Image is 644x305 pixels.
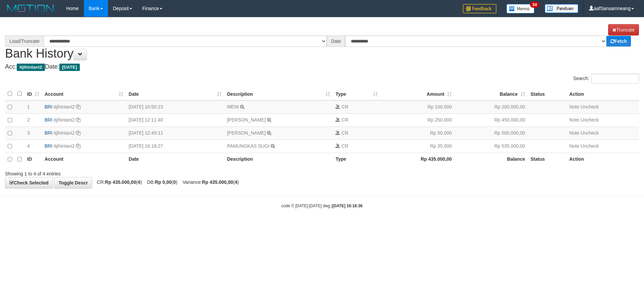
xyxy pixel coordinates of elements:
[454,153,528,166] th: Balance
[5,177,53,188] a: Check Selected
[341,143,348,149] span: CR
[581,104,599,109] a: Uncheck
[581,143,599,149] a: Uncheck
[42,87,126,100] th: Account: activate to sort column ascending
[380,100,454,114] td: Rp 100.000
[126,87,224,100] th: Date: activate to sort column ascending
[227,143,270,149] a: PAMUNGKAS SUGI
[138,179,140,185] strong: 4
[454,140,528,153] td: Rp 535.000,00
[17,64,45,71] span: itjihintani2
[27,104,30,109] span: 1
[569,130,579,136] a: Note
[530,2,539,8] span: 34
[380,113,454,127] td: Rp 250.000
[126,153,224,166] th: Date
[581,130,599,136] a: Uncheck
[126,113,224,127] td: [DATE] 12:11:40
[45,130,52,136] span: BRI
[227,104,239,109] a: MENI
[224,87,333,100] th: Description: activate to sort column ascending
[24,153,42,166] th: ID
[54,130,74,136] a: itjihintani2
[27,130,30,136] span: 3
[421,156,452,162] strong: Rp 435.000,00
[5,168,263,177] div: Showing 1 to 4 of 4 entries
[454,113,528,127] td: Rp 450.000,00
[454,87,528,100] th: Balance: activate to sort column ascending
[333,87,380,100] th: Type: activate to sort column ascending
[224,153,333,166] th: Description
[126,127,224,140] td: [DATE] 12:49:11
[606,36,631,47] a: Fetch
[332,204,363,208] strong: [DATE] 16:18:36
[173,179,176,185] strong: 0
[54,177,92,188] a: Toggle Descr
[327,35,345,47] div: Date
[341,117,348,123] span: CR
[126,140,224,153] td: [DATE] 16:18:27
[227,117,266,123] a: [PERSON_NAME]
[76,143,80,149] a: Copy itjihintani2 to clipboard
[24,87,42,100] th: ID: activate to sort column ascending
[569,117,579,123] a: Note
[281,204,363,208] small: code © [DATE]-[DATE] dwg |
[380,127,454,140] td: Rp 50.000
[54,104,74,109] a: itjihintani2
[581,117,599,123] a: Uncheck
[528,87,567,100] th: Status
[54,143,74,149] a: itjihintani2
[333,153,380,166] th: Type
[202,179,233,185] strong: Rp 435.000,00
[380,140,454,153] td: Rp 35.000
[54,117,74,123] a: itjihintani2
[454,127,528,140] td: Rp 500.000,00
[155,179,172,185] strong: Rp 0,00
[5,24,639,60] h1: Bank History
[341,130,348,136] span: CR
[341,104,348,109] span: CR
[528,153,567,166] th: Status
[227,130,266,136] a: [PERSON_NAME]
[126,100,224,114] td: [DATE] 10:50:23
[454,100,528,114] td: Rp 200.000,00
[573,74,639,84] label: Search:
[380,87,454,100] th: Amount: activate to sort column ascending
[45,117,52,123] span: BRI
[76,130,80,136] a: Copy itjihintani2 to clipboard
[591,74,639,84] input: Search:
[76,117,80,123] a: Copy itjihintani2 to clipboard
[94,179,239,185] span: CR: ( ) DB: ( ) Variance: ( )
[45,104,52,109] span: BRI
[545,4,578,13] img: panduan.png
[59,64,80,71] span: [DATE]
[5,3,56,13] img: MOTION_logo.png
[42,153,126,166] th: Account
[45,143,52,149] span: BRI
[5,64,639,70] h4: Acc: Date:
[506,4,535,13] img: Button%20Memo.svg
[567,87,639,100] th: Action
[5,35,44,47] div: Load/Truncate
[27,117,30,123] span: 2
[27,143,30,149] span: 4
[105,179,136,185] strong: Rp 435.000,00
[569,143,579,149] a: Note
[567,153,639,166] th: Action
[76,104,80,109] a: Copy itjihintani2 to clipboard
[235,179,237,185] strong: 4
[463,4,496,13] img: Feedback.jpg
[569,104,579,109] a: Note
[608,24,639,35] a: Truncate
